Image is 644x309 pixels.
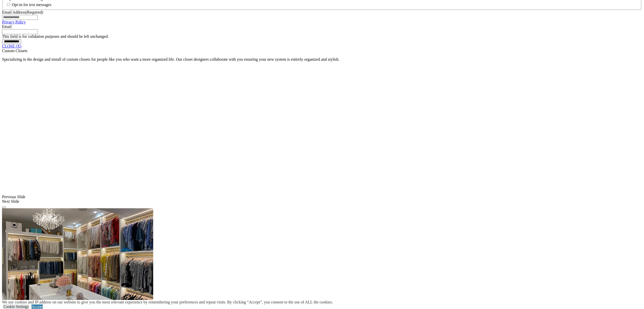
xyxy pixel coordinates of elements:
a: CLOSE (X) [2,44,21,48]
span: (Required) [26,10,43,14]
label: Opt-in for text messages [12,3,51,7]
div: We use cookies and IP address on our website to give you the most relevant experience by remember... [2,300,333,304]
a: Accept [31,304,43,309]
div: Previous Slide [2,195,642,199]
a: Cookie Settings [3,304,29,309]
label: Email Address [2,10,43,14]
div: This field is for validation purposes and should be left unchanged. [2,34,642,39]
a: Privacy Policy [2,20,26,24]
img: Banner for mobile view [2,208,153,309]
div: Next Slide [2,199,642,204]
span: Custom Closets [2,49,27,53]
label: Email [2,24,12,29]
button: Click here to pause slide show [2,207,6,208]
p: Specializing in the design and install of custom closets for people like you who want a more orga... [2,57,642,62]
